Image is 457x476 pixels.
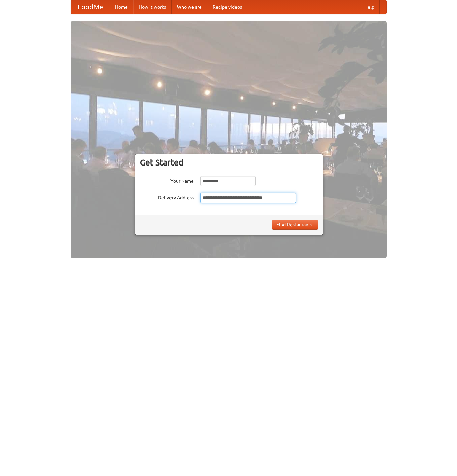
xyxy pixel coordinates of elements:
button: Find Restaurants! [272,220,318,230]
a: Who we are [172,0,207,14]
a: FoodMe [71,0,110,14]
a: How it works [133,0,172,14]
label: Delivery Address [140,193,194,201]
label: Your Name [140,176,194,184]
a: Home [110,0,133,14]
h3: Get Started [140,157,318,168]
a: Help [359,0,380,14]
a: Recipe videos [207,0,247,14]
